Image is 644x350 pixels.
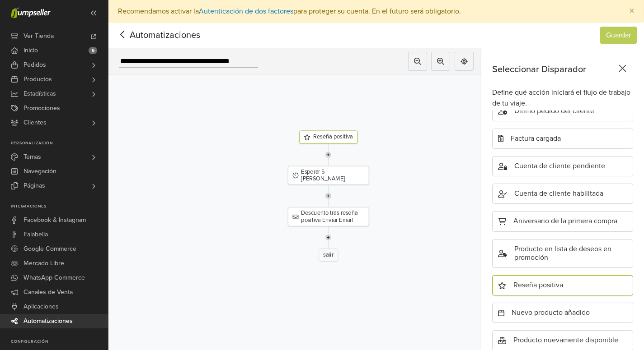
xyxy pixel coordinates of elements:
[288,207,369,226] div: Descuento tras reseña positiva Enviar Email
[11,204,108,209] p: Integraciones
[492,129,633,149] div: Factura cargada
[492,101,633,121] div: Último pedido del cliente
[24,29,54,43] span: Ver Tienda
[325,185,332,207] img: line-7960e5f4d2b50ad2986e.svg
[299,131,358,144] div: Reseña positiva
[24,58,46,72] span: Pedidos
[24,43,38,58] span: Inicio
[600,27,637,44] button: Guardar
[24,179,45,193] span: Páginas
[116,28,186,42] span: Automatizaciones
[24,115,47,130] span: Clientes
[492,211,633,231] div: Aniversario de la primera compra
[24,150,41,164] span: Temas
[24,271,85,285] span: WhatsApp Commerce
[24,72,52,87] span: Productos
[11,141,108,146] p: Personalización
[319,249,338,262] div: salir
[492,275,633,295] div: Reseña positiva
[24,299,59,314] span: Aplicaciones
[24,256,64,271] span: Mercado Libre
[288,166,369,185] div: Esperar 5 [PERSON_NAME]
[620,0,644,22] button: Close
[24,242,76,256] span: Google Commerce
[325,226,332,249] img: line-7960e5f4d2b50ad2986e.svg
[492,239,633,268] div: Producto en lista de deseos en promoción
[24,227,48,242] span: Falabella
[24,285,73,299] span: Canales de Venta
[629,5,635,18] span: ×
[24,213,86,227] span: Facebook & Instagram
[492,63,630,76] div: Seleccionar Disparador
[24,314,73,328] span: Automatizaciones
[89,47,97,54] span: 6
[24,87,56,101] span: Estadísticas
[24,164,56,179] span: Navegación
[11,339,108,345] p: Configuración
[492,184,633,204] div: Cuenta de cliente habilitada
[492,303,633,323] div: Nuevo producto añadido
[24,101,60,115] span: Promociones
[199,7,293,16] a: Autenticación de dos factores
[325,143,332,166] img: line-7960e5f4d2b50ad2986e.svg
[492,156,633,176] div: Cuenta de cliente pendiente
[492,87,633,109] div: Define qué acción iniciará el flujo de trabajo de tu viaje.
